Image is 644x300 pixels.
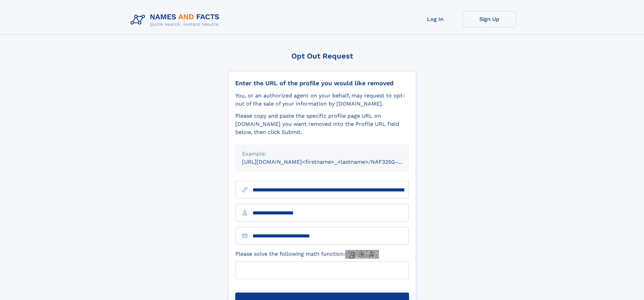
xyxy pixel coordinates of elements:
a: Sign Up [462,11,517,27]
div: You, or an authorized agent on your behalf, may request to opt-out of the sale of your informatio... [235,92,409,108]
small: [URL][DOMAIN_NAME]<firstname>_<lastname>/NAF325G-xxxxxxxx [242,159,422,165]
div: Opt Out Request [228,52,416,60]
div: Example: [242,150,402,158]
div: Please copy and paste the specific profile page URL on [DOMAIN_NAME] you want removed into the Pr... [235,112,409,136]
a: Log In [408,11,462,27]
img: Logo Names and Facts [128,11,225,29]
div: Enter the URL of the profile you would like removed [235,79,409,87]
label: Please solve the following math function: [235,250,379,259]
